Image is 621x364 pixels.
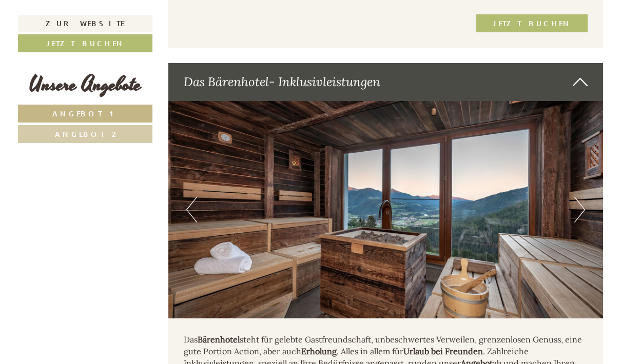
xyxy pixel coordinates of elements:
button: Next [574,197,585,223]
strong: Bärenhotel [198,334,240,345]
span: Angebot 2 [55,129,116,139]
a: Zur Website [18,15,152,32]
a: Jetzt buchen [476,14,588,32]
div: Das Bärenhotel- Inklusivleistungen [168,63,604,101]
strong: Erholung [301,346,337,356]
a: Jetzt buchen [18,34,152,52]
span: Angebot 1 [52,109,119,118]
strong: Urlaub bei Freunden [403,346,483,356]
div: Unsere Angebote [18,70,152,99]
button: Previous [186,197,197,223]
